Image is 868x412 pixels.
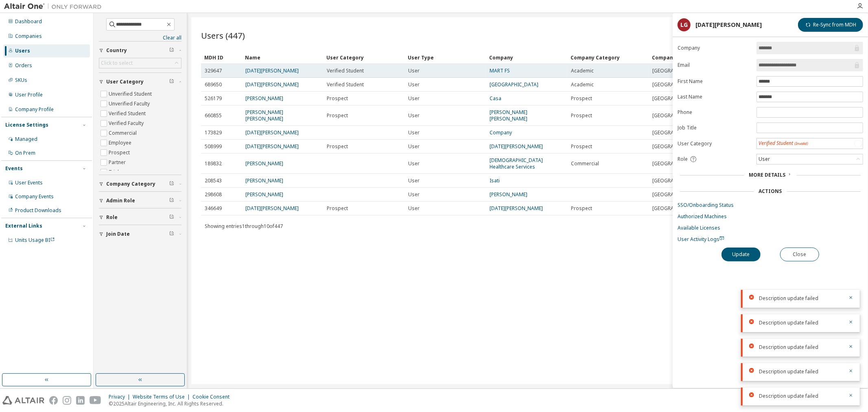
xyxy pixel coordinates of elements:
div: User Profile [15,92,43,98]
div: On Prem [15,150,35,156]
a: [GEOGRAPHIC_DATA] [490,81,538,88]
span: User [408,112,420,119]
a: [DEMOGRAPHIC_DATA] Healthcare Services [490,157,543,170]
label: Last Name [678,94,752,100]
a: Company [490,129,512,136]
div: Company [489,51,564,64]
div: External Links [5,223,42,229]
label: Verified Faculty [109,118,145,128]
div: Company Profile [15,106,54,113]
img: facebook.svg [49,396,58,405]
span: 346649 [205,205,222,212]
button: Update [722,248,761,261]
span: [GEOGRAPHIC_DATA] [652,143,701,150]
label: Commercial [109,128,138,138]
button: Country [99,42,181,59]
a: MART FS [490,67,510,74]
a: Authorized Machines [678,213,863,220]
span: Academic [571,68,594,74]
div: Click to select [101,60,133,66]
span: Join Date [106,231,130,237]
a: [DATE][PERSON_NAME] [245,143,299,150]
a: [PERSON_NAME] [245,95,283,102]
label: Email [678,62,752,68]
button: Admin Role [99,192,181,210]
img: linkedin.svg [76,396,85,405]
div: Click to select [99,58,181,68]
label: User Category [678,140,752,147]
span: Verified Student [327,68,364,74]
label: Unverified Faculty [109,99,151,109]
a: SSO/Onboarding Status [678,202,863,208]
span: Prospect [327,205,348,212]
span: User [408,191,420,198]
a: [PERSON_NAME] [245,191,283,198]
label: Partner [109,158,127,167]
a: [DATE][PERSON_NAME] [490,205,543,212]
span: Clear filter [169,181,174,187]
div: Actions [759,188,782,195]
span: User [408,68,420,74]
span: 508999 [205,143,222,150]
span: Clear filter [169,214,174,221]
span: Prospect [571,95,592,102]
div: Description update failed [759,392,844,400]
a: [DATE][PERSON_NAME] [245,129,299,136]
a: [DATE][PERSON_NAME] [490,143,543,150]
span: Verified Student [327,81,364,88]
span: [GEOGRAPHIC_DATA] [652,178,701,184]
span: [GEOGRAPHIC_DATA] [652,95,701,102]
div: Company Events [15,193,54,200]
span: 689650 [205,81,222,88]
span: Commercial [571,160,599,167]
button: Company Category [99,175,181,193]
img: altair_logo.svg [2,396,44,405]
span: Clear filter [169,231,174,237]
span: Country [106,47,127,54]
span: 660855 [205,112,222,119]
span: [GEOGRAPHIC_DATA] [652,112,701,119]
span: 526179 [205,95,222,102]
a: [PERSON_NAME] [245,177,283,184]
span: Role [106,214,118,221]
button: Join Date [99,225,181,243]
span: Users (447) [201,30,245,41]
span: User [408,205,420,212]
span: 173829 [205,129,222,136]
button: Re-Sync from MDH [798,18,863,32]
div: Events [5,165,23,172]
div: Website Terms of Use [133,394,192,400]
span: 329647 [205,68,222,74]
div: Company Category [571,51,645,64]
span: Prospect [327,143,348,150]
span: User [408,160,420,167]
label: Phone [678,109,752,116]
span: [GEOGRAPHIC_DATA] [652,160,701,167]
span: 208543 [205,178,222,184]
span: Prospect [327,95,348,102]
div: Companies [15,33,42,39]
div: User Category [326,51,401,64]
span: [GEOGRAPHIC_DATA] [652,129,701,136]
a: [DATE][PERSON_NAME] [245,67,299,74]
label: Verified Student [109,109,147,118]
span: Prospect [571,143,592,150]
div: User [757,155,771,164]
span: Clear filter [169,197,174,204]
div: Cookie Consent [192,394,234,400]
img: youtube.svg [90,396,101,405]
img: instagram.svg [63,396,71,405]
div: Dashboard [15,18,42,25]
a: [DATE][PERSON_NAME] [245,205,299,212]
a: Isati [490,177,500,184]
div: [DATE][PERSON_NAME] [695,22,762,28]
span: User [408,129,420,136]
span: [GEOGRAPHIC_DATA] [652,81,701,88]
div: User [757,154,863,164]
span: User [408,178,420,184]
span: (Invalid) [794,141,808,146]
label: Job Title [678,125,752,131]
span: Clear filter [169,47,174,54]
label: Trial [109,167,120,177]
div: Orders [15,62,32,69]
